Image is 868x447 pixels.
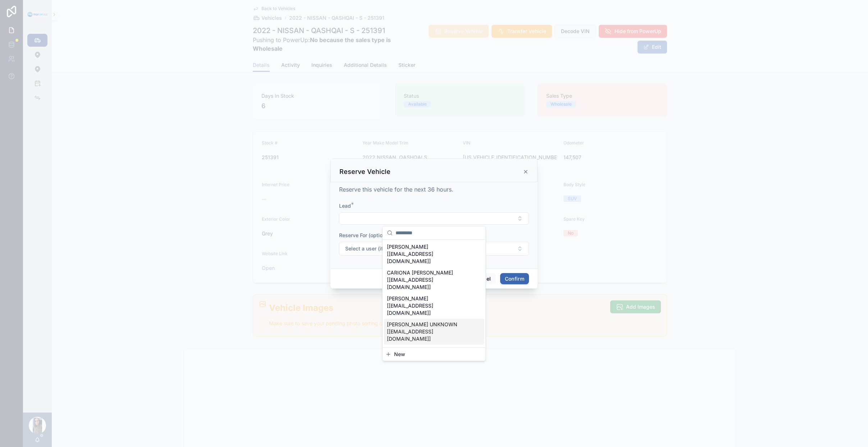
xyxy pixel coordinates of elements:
[339,242,529,255] button: Select Button
[345,245,470,252] span: Select a user (if you are reserving for someone else)
[394,351,405,358] span: New
[339,186,453,193] span: Reserve this vehicle for the next 36 hours.
[339,167,390,176] h3: Reserve Vehicle
[500,273,529,285] button: Confirm
[387,269,472,291] span: CARIONA [PERSON_NAME] [[EMAIL_ADDRESS][DOMAIN_NAME]]
[385,351,483,358] button: New
[387,347,472,368] span: [PERSON_NAME] [[EMAIL_ADDRESS][DOMAIN_NAME]]
[339,203,351,209] span: Lead
[387,295,472,317] span: [PERSON_NAME] [[EMAIL_ADDRESS][DOMAIN_NAME]]
[339,232,392,238] span: Reserve For (optional)
[383,240,485,347] div: Suggestions
[387,321,472,342] span: [PERSON_NAME] UNKNOWN [[EMAIL_ADDRESS][DOMAIN_NAME]]
[339,212,529,225] button: Select Button
[387,243,472,265] span: [PERSON_NAME] [[EMAIL_ADDRESS][DOMAIN_NAME]]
